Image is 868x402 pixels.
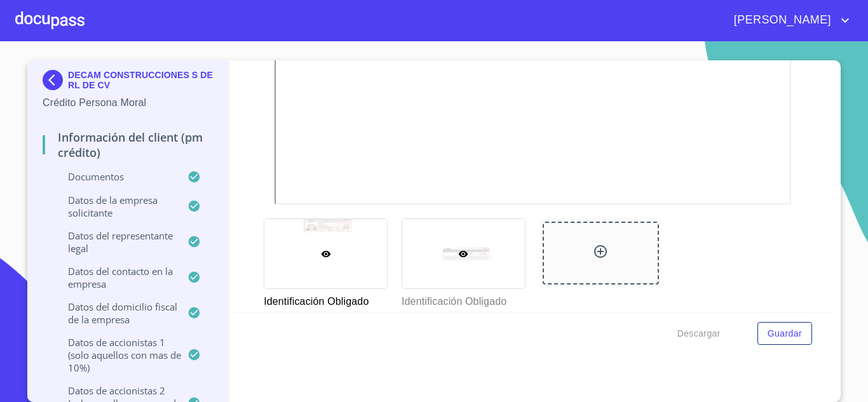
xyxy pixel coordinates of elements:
[43,336,187,374] p: Datos de accionistas 1 (solo aquellos con mas de 10%)
[43,265,187,290] p: Datos del contacto en la empresa
[43,130,214,160] p: Información del Client (PM crédito)
[724,10,853,30] button: account of current user
[677,326,721,342] span: Descargar
[672,322,726,345] button: Descargar
[43,95,214,111] p: Crédito Persona Moral
[768,326,802,342] span: Guardar
[43,70,68,90] img: Docupass spot blue
[68,70,214,90] p: DECAM CONSTRUCCIONES S DE RL DE CV
[43,170,187,183] p: Documentos
[402,289,524,325] p: Identificación Obligado Solidario
[43,229,187,255] p: Datos del representante legal
[264,289,386,325] p: Identificación Obligado Solidario
[43,300,187,326] p: Datos del domicilio fiscal de la empresa
[43,70,214,95] div: DECAM CONSTRUCCIONES S DE RL DE CV
[43,194,187,219] p: Datos de la empresa solicitante
[724,10,837,30] span: [PERSON_NAME]
[757,322,812,345] button: Guardar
